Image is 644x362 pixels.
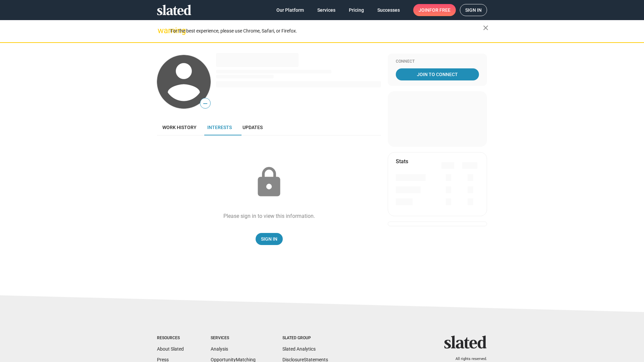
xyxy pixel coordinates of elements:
[162,125,197,130] span: Work history
[170,26,483,36] div: For the best experience, please use Chrome, Safari, or Firefox.
[223,213,315,220] div: Please sign in to view this information.
[207,125,232,130] span: Interests
[413,4,456,16] a: Joinfor free
[256,233,283,245] a: Sign In
[282,346,316,352] a: Slated Analytics
[349,4,364,16] span: Pricing
[252,166,286,199] mat-icon: lock
[312,4,341,16] a: Services
[396,59,479,64] div: Connect
[271,4,309,16] a: Our Platform
[157,336,184,341] div: Resources
[419,4,450,16] span: Join
[211,346,228,352] a: Analysis
[377,4,400,16] span: Successes
[276,4,304,16] span: Our Platform
[396,68,479,80] a: Join To Connect
[237,119,268,135] a: Updates
[261,233,277,245] span: Sign In
[243,125,263,130] span: Updates
[397,68,478,80] span: Join To Connect
[465,4,482,16] span: Sign in
[429,4,450,16] span: for free
[157,346,184,352] a: About Slated
[158,26,166,35] mat-icon: warning
[372,4,405,16] a: Successes
[282,336,328,341] div: Slated Group
[396,158,408,165] mat-card-title: Stats
[211,336,256,341] div: Services
[317,4,335,16] span: Services
[200,99,210,108] span: —
[482,24,490,32] mat-icon: close
[202,119,237,135] a: Interests
[460,4,487,16] a: Sign in
[343,4,369,16] a: Pricing
[157,119,202,135] a: Work history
